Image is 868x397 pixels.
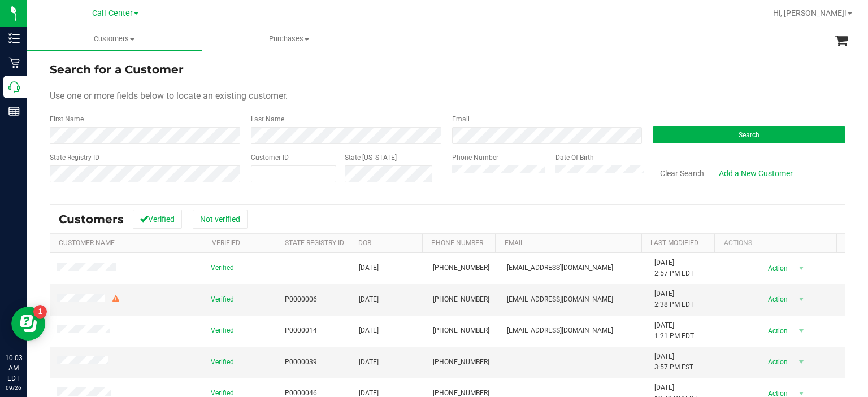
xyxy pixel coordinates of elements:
span: P0000039 [285,357,317,368]
span: [PHONE_NUMBER] [433,325,489,336]
iframe: Resource center unread badge [33,305,47,319]
span: Verified [211,357,234,368]
inline-svg: Reports [8,106,20,117]
span: [PHONE_NUMBER] [433,357,489,368]
inline-svg: Call Center [8,81,20,93]
a: DOB [358,239,371,247]
label: Email [452,114,470,124]
span: [DATE] 3:57 PM EST [654,351,693,373]
span: [DATE] [359,357,379,368]
span: Customers [59,212,124,226]
label: Date Of Birth [555,152,594,163]
span: [DATE] 2:38 PM EDT [654,289,694,310]
div: Actions [724,239,832,247]
span: P0000006 [285,294,317,305]
span: Action [758,323,795,339]
span: Verified [211,294,234,305]
a: Purchases [202,27,376,51]
label: First Name [50,114,84,124]
span: [DATE] [359,263,379,273]
span: [PHONE_NUMBER] [433,263,489,273]
a: Last Modified [650,239,698,247]
a: State Registry Id [285,239,344,247]
button: Not verified [193,210,248,229]
span: P0000014 [285,325,317,336]
span: Hi, [PERSON_NAME]! [773,8,847,18]
a: Customers [27,27,202,51]
span: select [795,323,809,339]
button: Search [653,126,845,143]
inline-svg: Retail [8,57,20,68]
span: Search for a Customer [50,63,184,76]
a: Add a New Customer [711,164,800,183]
label: State Registry ID [50,152,99,163]
span: [DATE] [359,294,379,305]
a: Phone Number [431,239,483,247]
span: Search [739,131,759,139]
span: [DATE] 2:57 PM EDT [654,258,694,279]
span: [DATE] 1:21 PM EDT [654,320,694,342]
a: Customer Name [59,239,115,247]
inline-svg: Inventory [8,33,20,44]
span: Action [758,291,795,307]
span: Purchases [202,34,376,44]
span: select [795,260,809,276]
button: Clear Search [653,164,711,183]
label: Customer ID [251,152,289,163]
span: [EMAIL_ADDRESS][DOMAIN_NAME] [507,263,613,273]
span: Verified [211,325,234,336]
a: Email [505,239,524,247]
a: Verified [212,239,240,247]
span: Customers [27,34,202,44]
span: Use one or more fields below to locate an existing customer. [50,90,288,101]
span: [EMAIL_ADDRESS][DOMAIN_NAME] [507,294,613,305]
p: 10:03 AM EDT [5,353,22,383]
label: State [US_STATE] [345,152,397,163]
span: select [795,291,809,307]
span: Verified [211,263,234,273]
label: Phone Number [452,152,498,163]
span: Call Center [92,8,133,18]
span: [PHONE_NUMBER] [433,294,489,305]
span: Action [758,354,795,370]
span: Action [758,260,795,276]
iframe: Resource center [11,307,45,341]
span: [DATE] [359,325,379,336]
label: Last Name [251,114,284,124]
p: 09/26 [5,383,22,392]
span: select [795,354,809,370]
button: Verified [133,210,182,229]
div: Warning - Level 2 [111,294,121,304]
span: [EMAIL_ADDRESS][DOMAIN_NAME] [507,325,613,336]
